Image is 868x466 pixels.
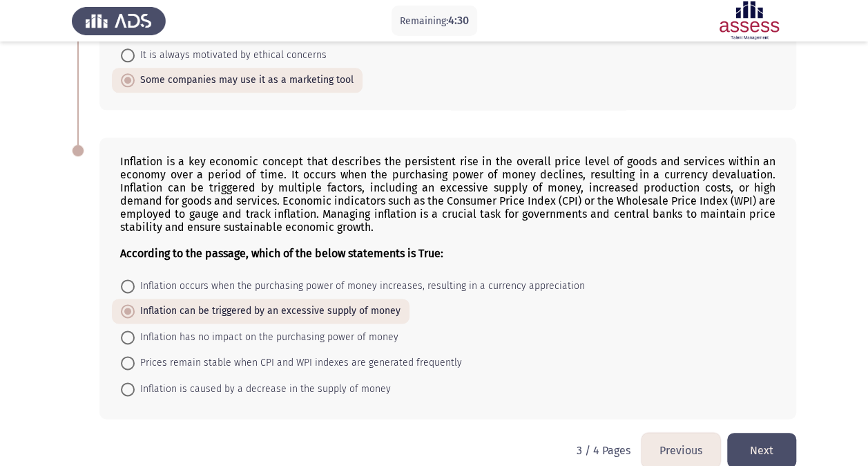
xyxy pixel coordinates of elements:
[135,47,327,64] span: It is always motivated by ethical concerns
[120,155,775,260] div: Inflation is a key economic concept that describes the persistent rise in the overall price level...
[135,278,585,295] span: Inflation occurs when the purchasing power of money increases, resulting in a currency appreciation
[135,381,391,398] span: Inflation is caused by a decrease in the supply of money
[135,329,398,346] span: Inflation has no impact on the purchasing power of money
[135,303,401,319] span: Inflation can be triggered by an excessive supply of money
[702,1,796,40] img: Assessment logo of ASSESS English Language Assessment (3 Module) (Ad - IB)
[135,355,462,371] span: Prices remain stable when CPI and WPI indexes are generated frequently
[448,14,469,27] span: 4:30
[135,72,354,88] span: Some companies may use it as a marketing tool
[72,1,166,40] img: Assess Talent Management logo
[400,12,469,30] p: Remaining:
[120,247,443,260] b: According to the passage, which of the below statements is True:
[577,444,630,457] p: 3 / 4 Pages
